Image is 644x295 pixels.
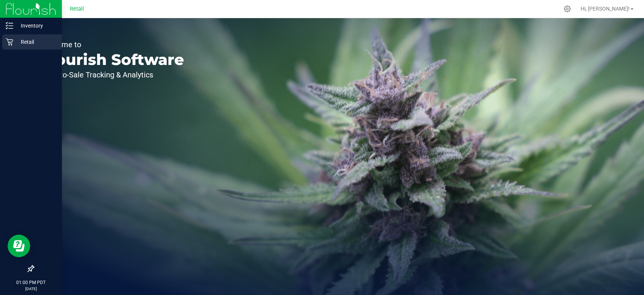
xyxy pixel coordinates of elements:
[41,52,184,67] p: Flourish Software
[581,6,630,12] span: Hi, [PERSON_NAME]!
[70,6,84,12] span: Retail
[6,38,13,46] inline-svg: Retail
[6,22,13,29] inline-svg: Inventory
[13,37,58,46] p: Retail
[3,286,58,292] p: [DATE]
[8,235,30,257] iframe: Resource center
[13,21,58,30] p: Inventory
[41,71,184,79] p: Seed-to-Sale Tracking & Analytics
[563,5,572,12] div: Manage settings
[41,41,184,48] p: Welcome to
[3,279,58,286] p: 01:00 PM PDT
